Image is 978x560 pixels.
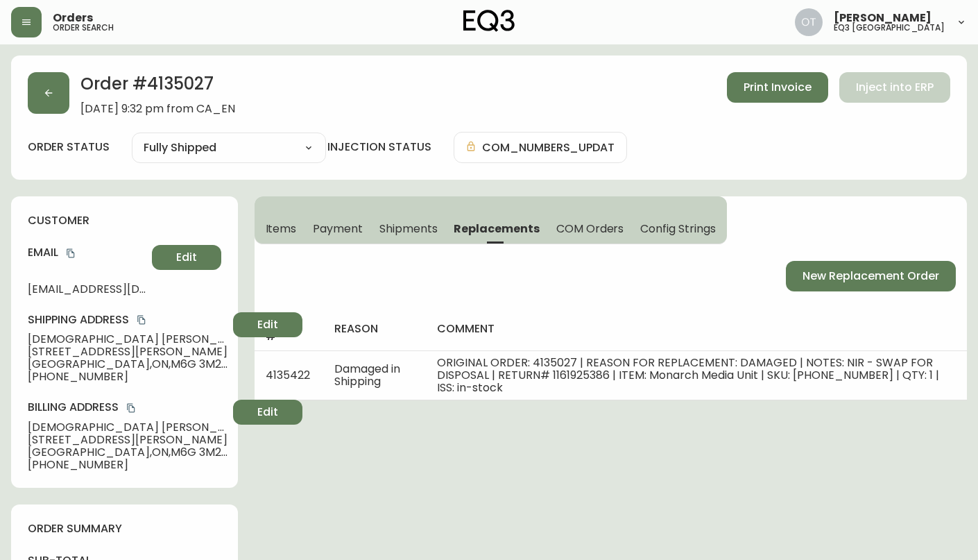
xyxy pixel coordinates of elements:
button: New Replacement Order [786,261,956,291]
span: [EMAIL_ADDRESS][DOMAIN_NAME] [28,283,146,296]
h4: comment [437,321,956,337]
span: ORIGINAL ORDER: 4135027 | REASON FOR REPLACEMENT: DAMAGED | NOTES: NIR - SWAP FOR DISPOSAL | RETU... [437,355,939,396]
span: Print Invoice [744,80,812,95]
span: [DEMOGRAPHIC_DATA] [PERSON_NAME] [28,421,228,434]
span: 4135422 [266,367,310,383]
span: [PHONE_NUMBER] [28,371,228,383]
img: 5d4d18d254ded55077432b49c4cb2919 [795,8,823,36]
button: Edit [233,400,302,425]
span: [GEOGRAPHIC_DATA] , ON , M6G 3M2 , CA [28,358,228,371]
span: Edit [176,250,197,265]
button: copy [135,313,148,327]
span: Config Strings [640,221,715,236]
span: [PHONE_NUMBER] [28,459,228,471]
span: Payment [313,221,363,236]
h2: Order # 4135027 [80,72,235,103]
span: [GEOGRAPHIC_DATA] , ON , M6G 3M2 , CA [28,446,228,459]
h4: Billing Address [28,400,228,415]
span: Replacements [454,221,539,236]
span: Edit [257,317,278,332]
span: COM Orders [556,221,624,236]
span: New Replacement Order [803,269,939,284]
span: Items [266,221,297,236]
span: Edit [257,405,278,420]
span: [DEMOGRAPHIC_DATA] [PERSON_NAME] [28,333,228,346]
button: Print Invoice [727,72,828,103]
button: copy [124,401,138,415]
span: [DATE] 9:32 pm from CA_EN [80,103,235,115]
span: Shipments [379,221,438,236]
button: copy [64,246,78,260]
h4: reason [334,321,415,337]
h5: order search [53,24,114,32]
label: order status [28,139,110,155]
button: Edit [152,245,221,270]
h4: injection status [327,139,431,155]
h4: Shipping Address [28,312,228,328]
button: Edit [233,312,302,337]
span: [STREET_ADDRESS][PERSON_NAME] [28,434,228,446]
span: [PERSON_NAME] [834,12,932,24]
h4: Email [28,245,146,260]
span: Damaged in Shipping [334,361,400,389]
h5: eq3 [GEOGRAPHIC_DATA] [834,24,945,32]
h4: order summary [28,521,221,536]
span: Orders [53,12,93,24]
span: [STREET_ADDRESS][PERSON_NAME] [28,346,228,358]
h4: customer [28,213,221,228]
img: logo [463,10,515,32]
